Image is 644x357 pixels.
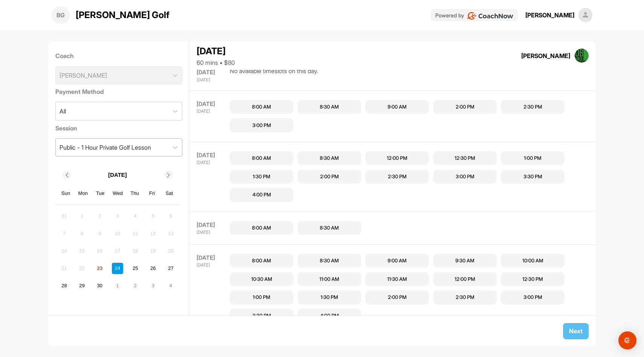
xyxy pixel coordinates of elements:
div: Not available Sunday, August 31st, 2025 [58,210,70,222]
div: Not available Monday, September 1st, 2025 [76,210,88,222]
div: 12:30 PM [522,276,543,283]
div: 8:00 AM [252,224,271,232]
div: [DATE] [197,108,228,115]
div: [DATE] [197,151,228,160]
div: [DATE] [197,77,228,83]
p: [DATE] [108,171,127,179]
div: [PERSON_NAME] [525,11,574,20]
div: 8:00 AM [252,257,271,265]
div: 11:30 AM [387,276,407,283]
div: 2:30 PM [523,103,542,111]
div: 3:00 PM [456,173,475,181]
div: [DATE] [197,159,228,166]
div: Not available Friday, September 5th, 2025 [147,210,159,222]
div: No available timeslots on this day. [230,66,318,83]
div: 8:30 AM [320,155,339,162]
div: Not available Tuesday, September 2nd, 2025 [94,210,105,222]
div: 12:00 PM [455,276,475,283]
div: Choose Saturday, September 27th, 2025 [165,263,177,274]
div: Mon [78,188,88,198]
div: Choose Sunday, September 28th, 2025 [58,280,70,291]
div: [DATE] [197,254,228,262]
div: Not available Thursday, September 18th, 2025 [130,245,141,257]
div: [DATE] [197,262,228,268]
div: Not available Saturday, September 13th, 2025 [165,228,177,239]
div: Choose Thursday, October 2nd, 2025 [130,280,141,291]
div: Sat [165,188,174,198]
div: Choose Tuesday, September 30th, 2025 [94,280,105,291]
button: Next [563,323,589,339]
div: 2:30 PM [388,173,407,181]
div: Not available Wednesday, September 3rd, 2025 [112,210,123,222]
div: Not available Friday, September 19th, 2025 [147,245,159,257]
div: 9:30 AM [455,257,475,265]
div: 1:00 PM [253,294,270,301]
div: Choose Friday, September 26th, 2025 [147,263,159,274]
div: 8:30 AM [320,103,339,111]
div: Not available Monday, September 15th, 2025 [76,245,88,257]
div: Wed [113,188,122,198]
div: Choose Monday, September 29th, 2025 [76,280,88,291]
div: Open Intercom Messenger [618,331,636,349]
label: Session [55,124,182,133]
div: Not available Monday, September 8th, 2025 [76,228,88,239]
img: square_7d72e3b9a0e7cffca0d5903ffc03afe1.jpg [575,49,589,63]
div: 3:30 PM [523,173,542,181]
div: Sun [61,188,71,198]
div: [DATE] [197,100,228,109]
div: Choose Saturday, October 4th, 2025 [165,280,177,291]
div: 1:30 PM [253,173,270,181]
div: Not available Wednesday, September 10th, 2025 [112,228,123,239]
div: 8:30 AM [320,224,339,232]
div: 10:00 AM [522,257,543,265]
div: 2:00 PM [456,103,475,111]
div: [PERSON_NAME] [521,51,570,60]
div: Not available Sunday, September 14th, 2025 [58,245,70,257]
div: Choose Thursday, September 25th, 2025 [130,263,141,274]
div: 3:30 PM [252,312,271,320]
div: 3:00 PM [252,122,271,129]
div: Thu [130,188,140,198]
div: 2:00 PM [388,294,407,301]
div: Not available Saturday, September 20th, 2025 [165,245,177,257]
div: Tue [95,188,105,198]
div: Public - 1 Hour Private Golf Lesson [60,143,151,152]
div: 11:00 AM [319,276,339,283]
p: Powered by [435,11,464,19]
label: Payment Method [55,87,182,96]
div: 4:00 PM [320,312,339,320]
div: [DATE] [197,229,228,236]
div: Not available Thursday, September 4th, 2025 [130,210,141,222]
div: [DATE] [197,221,228,230]
div: Choose Wednesday, September 24th, 2025 [112,263,123,274]
label: Coach [55,51,182,60]
div: Not available Thursday, September 11th, 2025 [130,228,141,239]
div: Choose Wednesday, October 1st, 2025 [112,280,123,291]
div: [DATE] [197,44,235,58]
div: Choose Tuesday, September 23rd, 2025 [94,263,105,274]
div: month 2025-09 [58,210,177,293]
div: 9:00 AM [388,103,407,111]
div: 4:00 PM [252,191,271,199]
div: 8:00 AM [252,155,271,162]
div: 3:00 PM [523,294,542,301]
div: 10:30 AM [251,276,272,283]
div: 60 mins • $80 [197,58,235,67]
div: [DATE] [197,68,228,77]
div: Not available Tuesday, September 9th, 2025 [94,228,105,239]
div: 12:30 PM [455,155,475,162]
div: 8:30 AM [320,257,339,265]
div: 9:00 AM [388,257,407,265]
div: All [60,107,66,116]
img: square_default-ef6cabf814de5a2bf16c804365e32c732080f9872bdf737d349900a9daf73cf9.png [578,8,593,22]
div: 1:00 PM [524,155,542,162]
div: Not available Wednesday, September 17th, 2025 [112,245,123,257]
div: Not available Sunday, September 7th, 2025 [58,228,70,239]
div: Not available Tuesday, September 16th, 2025 [94,245,105,257]
div: Choose Friday, October 3rd, 2025 [147,280,159,291]
div: Fri [147,188,157,198]
div: 2:30 PM [456,294,475,301]
div: 1:30 PM [320,294,338,301]
img: CoachNow [467,12,513,20]
div: Not available Saturday, September 6th, 2025 [165,210,177,222]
